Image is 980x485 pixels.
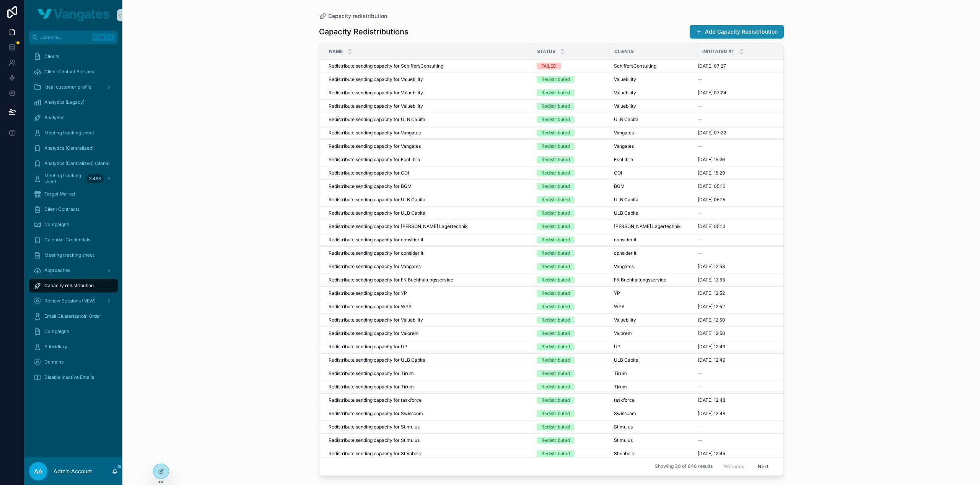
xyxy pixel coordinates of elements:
span: -- [698,250,702,256]
span: [DATE] 12:53 [698,264,725,270]
a: Analytics [29,111,118,124]
div: Redistributed [541,143,570,150]
div: 3.488 [86,174,103,183]
a: Capacity redistribution [319,12,387,20]
span: Steinbeis [614,451,634,457]
a: ULB Capital [614,357,693,363]
a: Redistribute sending capacity for taskforce [329,397,527,403]
span: Target Market [44,191,75,197]
a: Redistributed [537,210,605,217]
div: Redistributed [541,156,570,163]
a: Redistributed [537,317,605,323]
a: Redistributed [537,143,605,150]
span: Redistribute sending capacity for ULB Capital [329,357,427,363]
span: Valuebility [614,103,636,109]
a: Valuebility [614,103,693,109]
a: Redistributed [537,223,605,230]
a: Redistributed [537,410,605,417]
span: [DATE] 05:15 [698,197,725,203]
span: Redistribute sending capacity for Steinbeis [329,451,421,457]
span: ULB Capital [614,357,640,363]
a: Redistributed [537,170,605,176]
a: Redistribute sending capacity for Valuebility [329,103,527,109]
a: Approaches [29,264,118,277]
span: Meeting tracking sheet [44,130,94,136]
a: Redistribute sending capacity for Valuebility [329,317,527,323]
img: App logo [37,9,109,21]
span: Tirum [614,384,627,390]
a: Redistributed [537,263,605,270]
a: Redistributed [537,450,605,457]
a: consider it [614,250,693,256]
span: Redistribute sending capacity for COI [329,170,409,176]
span: Redistribute sending capacity for Valuebility [329,103,423,109]
a: Redistributed [537,183,605,190]
span: [DATE] 12:52 [698,290,725,296]
a: WPS [614,304,693,310]
span: [DATE] 07:27 [698,63,726,69]
span: YP [614,290,620,296]
a: Redistribute sending capacity for ULB Capital [329,210,527,216]
a: Redistribute sending capacity for Valuebility [329,90,527,96]
a: Redistributed [537,76,605,83]
a: -- [698,76,780,82]
a: Campaigns [29,218,118,231]
div: Redistributed [541,76,570,83]
div: Redistributed [541,250,570,257]
span: Email Clusterizatoin Order [44,313,101,319]
a: Campaigns [29,325,118,338]
span: Redistribute sending capacity for BGM [329,183,412,189]
a: -- [698,103,780,109]
a: FAILED [537,63,605,70]
a: consider it [614,237,693,243]
a: Ideal customer profile [29,80,118,94]
a: [DATE] 12:53 [698,264,780,270]
span: ULB Capital [614,197,640,203]
a: [DATE] 05:15 [698,197,780,203]
a: [DATE] 12:50 [698,317,780,323]
span: -- [698,116,702,123]
button: Add Capacity Redistribution [690,25,784,39]
a: Redistributed [537,89,605,96]
a: Redistributed [537,156,605,163]
span: Redistribute sending capacity for Tirum [329,370,414,377]
a: Redistribute sending capacity for Tirum [329,370,527,377]
a: [PERSON_NAME] Lagertechnik [614,223,693,230]
div: scrollable content [24,44,122,394]
span: -- [698,143,702,149]
span: -- [698,103,702,109]
span: Vangates [614,130,634,136]
a: Redistributed [537,250,605,257]
a: [DATE] 12:53 [698,277,780,283]
span: Redistribute sending capacity for Valorem [329,330,419,336]
span: [DATE] 12:49 [698,357,725,363]
span: Redistribute sending capacity for FK Buchhaltungsservice [329,277,453,283]
span: taskforce [614,397,635,403]
a: Redistributed [537,424,605,430]
a: Analytics (Legacy) [29,95,118,109]
a: [DATE] 12:49 [698,357,780,363]
span: ULB Capital [614,210,640,216]
a: [DATE] 12:48 [698,397,780,403]
a: SchiffersConsulting [614,63,693,69]
span: Redistribute sending capacity for ULB Capital [329,116,427,123]
a: Redistribute sending capacity for FK Buchhaltungsservice [329,277,527,283]
span: EcoLibro [614,157,633,163]
span: Client Contracts [44,206,80,212]
span: Redistribute sending capacity for YP [329,290,407,296]
a: [DATE] 05:13 [698,223,780,230]
a: Redistribute sending capacity for COI [329,170,527,176]
span: Redistribute sending capacity for ULB Capital [329,197,427,203]
span: Status [537,48,555,55]
a: Valorem [614,330,693,336]
a: Redistributed [537,129,605,136]
span: Swisscom [614,411,636,417]
div: Redistributed [541,343,570,350]
span: Clients [614,48,634,55]
a: Vangates [614,130,693,136]
span: Name [329,48,343,55]
a: Redistributed [537,303,605,310]
span: Redistribute sending capacity for Vangates [329,130,421,136]
span: [DATE] 12:45 [698,451,725,457]
span: UP [614,344,620,350]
